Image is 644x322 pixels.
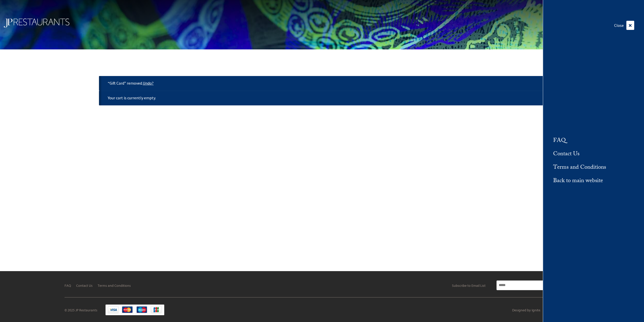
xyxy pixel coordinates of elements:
[99,76,545,91] div: “Gift Card” removed.
[98,283,131,288] a: Terms and Conditions
[4,18,69,28] img: logo-final-from-website.png
[452,283,486,288] div: Subscribe to Email List
[553,177,603,185] a: Back to main website
[614,21,634,30] div: Close
[553,137,566,145] a: FAQ
[99,91,545,105] div: Your cart is currently empty.
[76,283,93,288] a: Contact Us
[143,81,154,86] a: Undo?
[65,308,97,312] div: © 2025 JP Restaurants
[512,308,541,312] a: Designed by Ignite.
[65,283,71,288] a: FAQ
[553,164,606,172] a: Terms and Conditions
[553,150,579,159] a: Contact Us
